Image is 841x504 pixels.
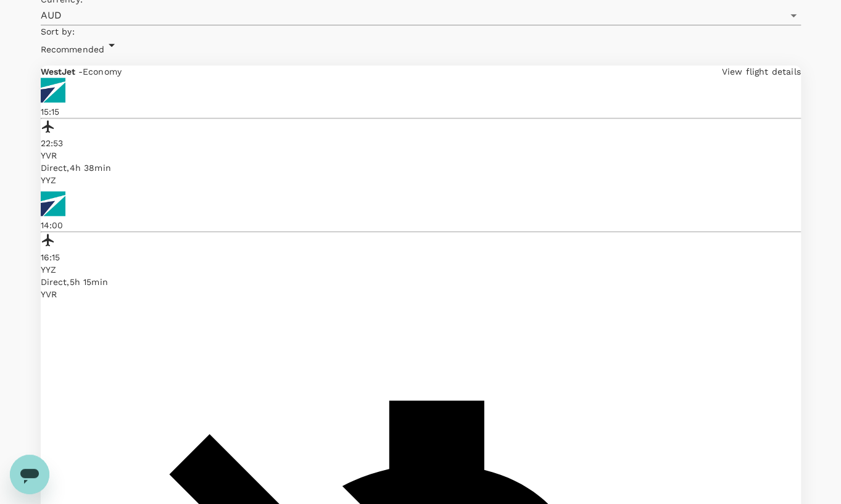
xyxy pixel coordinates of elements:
span: - [78,67,83,76]
p: View flight details [722,65,801,78]
iframe: Button to launch messaging window [10,455,49,494]
div: Direct , 4h 38min [41,162,801,174]
span: WestJet [41,67,78,76]
img: WS [41,191,65,216]
p: 16:15 [41,251,801,263]
p: YYZ [41,263,801,276]
img: WS [41,78,65,102]
p: YVR [41,149,801,162]
p: YYZ [41,174,801,186]
div: Direct , 5h 15min [41,276,801,288]
span: Economy [83,67,122,76]
button: Open [785,7,802,24]
p: 14:00 [41,219,801,231]
p: 15:15 [41,105,801,118]
span: Sort by : [41,27,75,36]
span: Recommended [41,44,105,54]
p: 22:53 [41,137,801,149]
p: YVR [41,288,801,300]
